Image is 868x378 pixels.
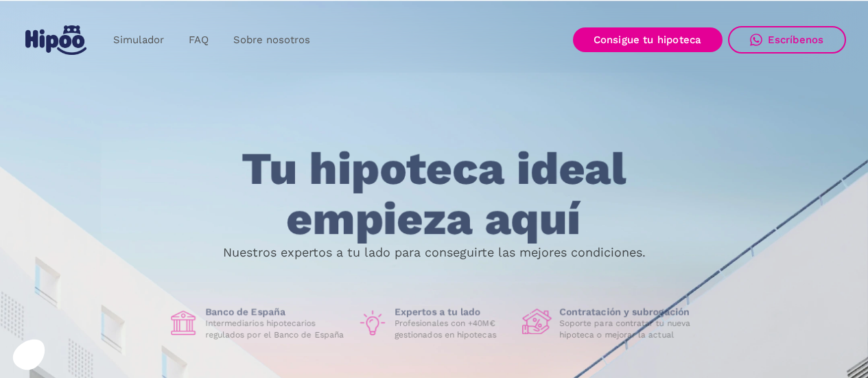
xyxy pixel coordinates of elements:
div: Escríbenos [768,34,824,46]
h1: Contratación y subrogación [559,306,701,318]
p: Nuestros expertos a tu lado para conseguirte las mejores condiciones. [223,247,646,258]
a: FAQ [176,27,221,54]
h1: Banco de España [205,306,347,318]
h1: Expertos a tu lado [395,306,511,318]
a: Consigue tu hipoteca [573,27,723,52]
a: Simulador [101,27,176,54]
a: Escríbenos [728,26,846,54]
p: Profesionales con +40M€ gestionados en hipotecas [395,318,511,340]
a: Sobre nosotros [221,27,322,54]
a: home [23,20,90,60]
h1: Tu hipoteca ideal empieza aquí [174,144,694,244]
p: Soporte para contratar tu nueva hipoteca o mejorar la actual [559,318,701,340]
p: Intermediarios hipotecarios regulados por el Banco de España [205,318,347,340]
